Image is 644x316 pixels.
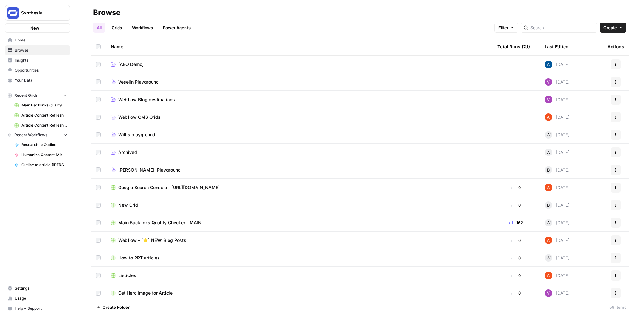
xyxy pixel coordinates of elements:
[497,38,530,55] div: Total Runs (7d)
[545,184,569,191] div: [DATE]
[118,255,160,261] span: How to PPT articles
[498,25,508,31] span: Filter
[547,220,551,226] span: W
[497,220,535,226] div: 162
[15,47,67,53] span: Browse
[12,150,70,160] a: Humanize Content [AirOps Builders]
[547,255,551,261] span: W
[159,23,194,33] a: Power Agents
[15,296,67,301] span: Usage
[5,35,70,45] a: Home
[545,96,569,103] div: [DATE]
[603,25,617,31] span: Create
[15,57,67,63] span: Insights
[497,202,535,208] div: 0
[118,290,173,296] span: Get Hero Image for Article
[5,303,70,313] button: Help + Support
[111,132,487,138] a: Will's playground
[111,255,487,261] a: How to PPT articles
[12,120,70,130] a: Article Content Refresh (VESELIN)
[93,302,133,312] button: Create Folder
[497,255,535,261] div: 0
[21,112,67,118] span: Article Content Refresh
[545,219,569,226] div: [DATE]
[118,79,159,85] span: Veselin Playground
[545,289,569,297] div: [DATE]
[15,68,67,73] span: Opportunities
[12,110,70,120] a: Article Content Refresh
[5,23,70,33] button: New
[545,96,552,103] img: u5s9sr84i1zya6e83i9a0udxv2mu
[15,306,67,311] span: Help + Support
[111,167,487,173] a: [PERSON_NAME]' Playground
[5,91,70,100] button: Recent Grids
[111,272,487,279] a: Listicles
[111,220,487,226] a: Main Backlinks Quality Checker - MAIN
[547,132,551,138] span: W
[118,61,144,68] span: [AEO Demo]
[118,202,138,208] span: New Grid
[21,152,67,158] span: Humanize Content [AirOps Builders]
[111,96,487,103] a: Webflow Blog destinations
[118,272,136,279] span: Listicles
[545,78,552,86] img: u5s9sr84i1zya6e83i9a0udxv2mu
[545,272,552,279] img: cje7zb9ux0f2nqyv5qqgv3u0jxek
[5,283,70,293] a: Settings
[111,149,487,155] a: Archived
[21,123,67,128] span: Article Content Refresh (VESELIN)
[497,184,535,191] div: 0
[111,38,487,55] div: Name
[5,293,70,303] a: Usage
[545,61,552,68] img: he81ibor8lsei4p3qvg4ugbvimgp
[545,113,552,121] img: cje7zb9ux0f2nqyv5qqgv3u0jxek
[608,38,624,55] div: Actions
[545,237,569,244] div: [DATE]
[497,290,535,296] div: 0
[600,23,626,33] button: Create
[530,25,594,31] input: Search
[5,45,70,55] a: Browse
[118,167,181,173] span: [PERSON_NAME]' Playground
[609,304,626,310] div: 59 Items
[108,23,126,33] a: Grids
[545,113,569,121] div: [DATE]
[547,167,550,173] span: B
[5,5,70,21] button: Workspace: Synthesia
[111,290,487,296] a: Get Hero Image for Article
[93,23,105,33] a: All
[545,131,569,139] div: [DATE]
[118,96,175,103] span: Webflow Blog destinations
[93,8,120,18] div: Browse
[118,220,202,226] span: Main Backlinks Quality Checker - MAIN
[14,93,37,98] span: Recent Grids
[21,162,67,168] span: Outline to article ([PERSON_NAME]'s fork)
[111,114,487,120] a: Webflow CMS Grids
[118,184,220,191] span: Google Search Console - [URL][DOMAIN_NAME]
[545,149,569,156] div: [DATE]
[21,102,67,108] span: Main Backlinks Quality Checker - MAIN
[103,304,130,310] span: Create Folder
[12,100,70,110] a: Main Backlinks Quality Checker - MAIN
[111,61,487,68] a: [AEO Demo]
[497,272,535,279] div: 0
[5,130,70,140] button: Recent Workflows
[545,289,552,297] img: u5s9sr84i1zya6e83i9a0udxv2mu
[14,132,47,138] span: Recent Workflows
[15,286,67,291] span: Settings
[545,61,569,68] div: [DATE]
[118,237,186,243] span: Webflow - [⭐] NEW: Blog Posts
[118,149,137,155] span: Archived
[545,237,552,244] img: cje7zb9ux0f2nqyv5qqgv3u0jxek
[111,79,487,85] a: Veselin Playground
[111,237,487,243] a: Webflow - [⭐] NEW: Blog Posts
[545,38,569,55] div: Last Edited
[545,272,569,279] div: [DATE]
[118,114,161,120] span: Webflow CMS Grids
[12,160,70,170] a: Outline to article ([PERSON_NAME]'s fork)
[15,37,67,43] span: Home
[547,202,550,208] span: B
[547,149,551,155] span: W
[7,7,19,19] img: Synthesia Logo
[111,184,487,191] a: Google Search Console - [URL][DOMAIN_NAME]
[545,184,552,191] img: cje7zb9ux0f2nqyv5qqgv3u0jxek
